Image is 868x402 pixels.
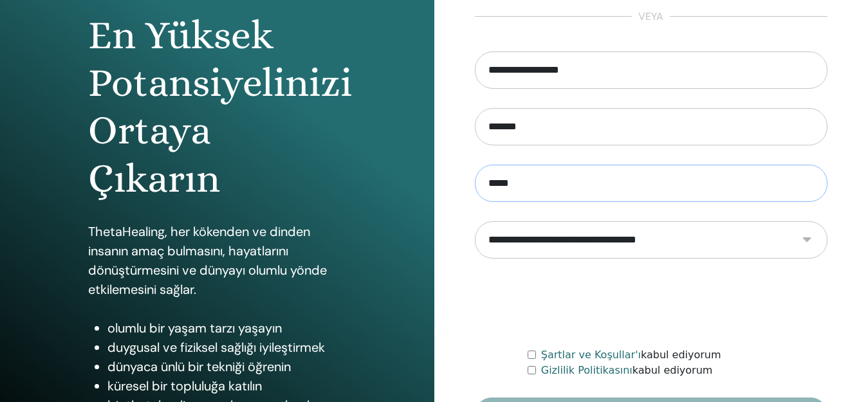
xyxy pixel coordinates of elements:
[107,358,291,375] font: dünyaca ünlü bir tekniği öğrenin
[638,10,663,23] font: veya
[633,364,713,376] font: kabul ediyorum
[541,349,641,361] a: Şartlar ve Koşullar'ı
[553,278,749,328] iframe: reCAPTCHA
[641,349,721,361] font: kabul ediyorum
[88,223,327,298] font: ThetaHealing, her kökenden ve dinden insanın amaç bulmasını, hayatlarını dönüştürmesini ve dünyay...
[541,364,633,376] a: Gizlilik Politikasını
[107,378,262,394] font: küresel bir topluluğa katılın
[107,339,325,356] font: duygusal ve fiziksel sağlığı iyileştirmek
[88,12,352,201] font: En Yüksek Potansiyelinizi Ortaya Çıkarın
[107,320,282,336] font: olumlu bir yaşam tarzı yaşayın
